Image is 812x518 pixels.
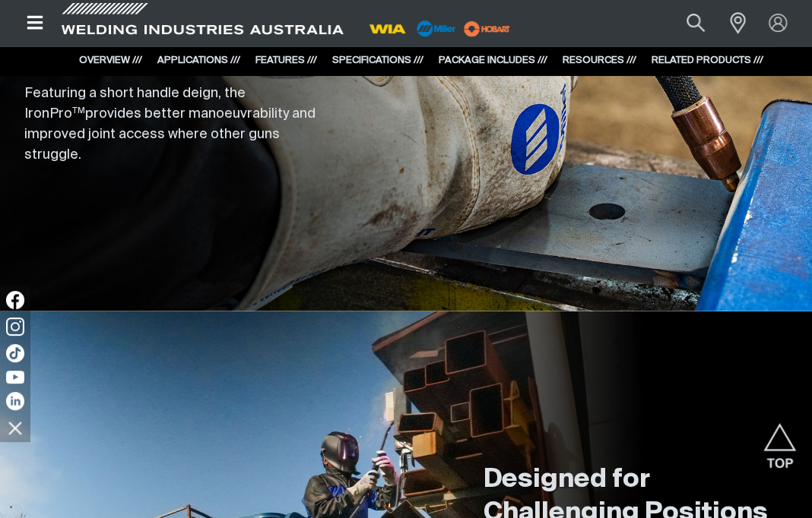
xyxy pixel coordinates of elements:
[24,84,328,166] p: Featuring a short handle deign, the IronPro provides better manoeuvrability and improved joint ac...
[6,392,24,410] img: LinkedIn
[670,6,722,40] button: Search products
[763,423,797,457] button: Scroll to top
[157,55,240,65] a: APPLICATIONS ///
[6,344,24,362] img: TikTok
[459,17,515,40] img: miller
[6,291,24,309] img: Facebook
[651,6,722,40] input: Search product name or item no.
[563,55,636,65] a: RESOURCES ///
[72,106,85,115] span: TM
[6,371,24,384] img: YouTube
[2,415,28,441] img: hide socials
[459,23,515,34] a: miller
[332,55,423,65] a: SPECIFICATIONS ///
[652,55,763,65] a: RELATED PRODUCTS ///
[255,55,317,65] a: FEATURES ///
[439,55,547,65] a: PACKAGE INCLUDES ///
[79,55,142,65] a: OVERVIEW ///
[6,317,24,336] img: Instagram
